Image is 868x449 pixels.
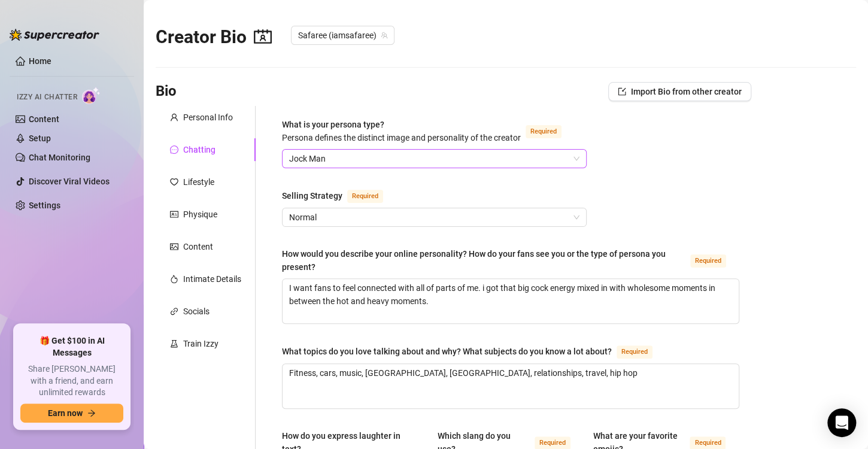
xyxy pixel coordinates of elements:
span: Normal [289,208,579,226]
a: Content [29,114,59,124]
h2: Creator Bio [156,26,272,48]
span: link [170,307,178,315]
button: Earn nowarrow-right [20,404,123,423]
span: Safaree (iamsafaree) [298,26,387,44]
a: Settings [29,201,60,210]
span: team [381,32,388,39]
textarea: How would you describe your online personality? How do your fans see you or the type of persona y... [283,279,739,323]
img: AI Chatter [82,87,101,104]
textarea: What topics do you love talking about and why? What subjects do you know a lot about? [283,364,739,408]
span: experiment [170,339,178,348]
button: Import Bio from other creator [608,82,751,101]
label: What topics do you love talking about and why? What subjects do you know a lot about? [282,344,666,359]
div: Selling Strategy [282,189,342,202]
span: message [170,145,178,154]
span: Required [526,125,562,138]
div: Chatting [183,143,216,156]
a: Home [29,56,51,66]
span: Earn now [48,408,83,418]
div: How would you describe your online personality? How do your fans see you or the type of persona y... [282,247,685,274]
div: What topics do you love talking about and why? What subjects do you know a lot about? [282,345,612,358]
span: fire [170,275,178,283]
a: Setup [29,134,51,143]
label: How would you describe your online personality? How do your fans see you or the type of persona y... [282,247,739,274]
span: picture [170,242,178,251]
span: Import Bio from other creator [631,87,742,96]
a: Chat Monitoring [29,153,90,162]
div: Content [183,240,213,253]
span: contacts [254,28,272,45]
a: Discover Viral Videos [29,177,110,186]
span: heart [170,178,178,186]
span: Persona defines the distinct image and personality of the creator [282,133,521,142]
span: Share [PERSON_NAME] with a friend, and earn unlimited rewards [20,363,123,399]
span: 🎁 Get $100 in AI Messages [20,335,123,359]
div: Intimate Details [183,272,241,286]
span: Izzy AI Chatter [17,92,77,103]
div: Train Izzy [183,337,218,350]
span: user [170,113,178,122]
h3: Bio [156,82,177,101]
span: What is your persona type? [282,120,521,142]
span: arrow-right [87,409,96,417]
span: idcard [170,210,178,219]
span: Required [690,254,726,268]
span: Required [347,190,383,203]
div: Socials [183,305,210,318]
img: logo-BBDzfeDw.svg [10,29,99,41]
span: import [618,87,626,96]
div: Open Intercom Messenger [827,408,856,437]
div: Physique [183,208,217,221]
span: Required [617,345,652,359]
label: Selling Strategy [282,189,396,203]
span: Jock Man [289,150,579,168]
div: Personal Info [183,111,233,124]
div: Lifestyle [183,175,214,189]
